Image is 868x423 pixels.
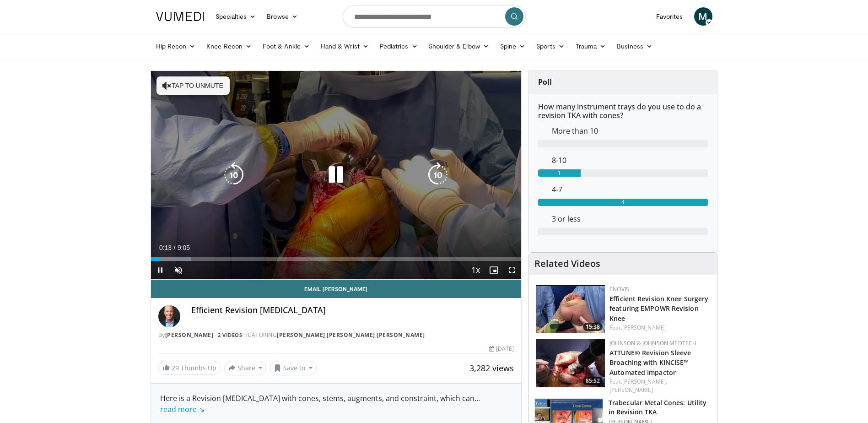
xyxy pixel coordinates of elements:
a: 85:52 [536,339,605,387]
a: M [694,7,712,26]
div: By FEATURING , , [158,331,514,339]
dd: 4-7 [545,184,715,195]
a: Hand & Wrist [315,37,374,55]
button: Pause [151,261,169,279]
a: 29 Thumbs Up [158,361,221,375]
span: 85:52 [583,377,603,385]
img: 2c6dc023-217a-48ee-ae3e-ea951bf834f3.150x105_q85_crop-smart_upscale.jpg [536,285,605,333]
dd: 3 or less [545,213,715,224]
div: Feat. [609,378,710,394]
dd: 8-10 [545,155,715,166]
a: Efficient Revision Knee Surgery featuring EMPOWR Revision Knee [609,294,708,322]
span: / [174,244,176,251]
a: Trauma [570,37,612,55]
a: Specialties [210,7,262,26]
div: Feat. [609,324,710,332]
button: Save to [270,361,317,375]
span: 29 [172,363,179,372]
a: Hip Recon [151,37,201,55]
a: Knee Recon [201,37,257,55]
span: 9:05 [178,244,190,251]
dd: More than 10 [545,125,715,136]
a: [PERSON_NAME] [165,331,214,339]
a: Johnson & Johnson MedTech [609,339,696,347]
a: read more ↘ [160,404,205,414]
strong: Poll [538,77,552,87]
button: Enable picture-in-picture mode [485,261,503,279]
span: 3,282 views [469,363,514,374]
a: 2 Videos [215,331,245,339]
button: Tap to unmute [156,76,230,95]
a: [PERSON_NAME] [327,331,375,339]
button: Playback Rate [466,261,485,279]
a: Browse [261,7,303,26]
a: Sports [531,37,570,55]
input: Search topics, interventions [343,5,526,27]
div: 1 [538,169,581,177]
button: Share [224,361,267,375]
div: [DATE] [489,345,514,353]
span: ... [160,393,480,414]
img: a6cc4739-87cc-4358-abd9-235c6f460cb9.150x105_q85_crop-smart_upscale.jpg [536,339,605,387]
a: Spine [495,37,531,55]
a: Shoulder & Elbow [423,37,495,55]
a: Email [PERSON_NAME] [151,280,522,298]
button: Unmute [169,261,188,279]
a: Enovis [609,285,629,293]
img: Avatar [158,305,180,327]
a: 15:38 [536,285,605,333]
h6: How many instrument trays do you use to do a revision TKA with cones? [538,103,708,120]
h3: Trabecular Metal Cones: Utility in Revision TKA [609,398,712,417]
a: [PERSON_NAME] [377,331,425,339]
a: [PERSON_NAME] [609,386,653,394]
span: 15:38 [583,323,603,331]
a: [PERSON_NAME], [622,378,667,385]
a: Favorites [651,7,689,26]
button: Fullscreen [503,261,521,279]
h4: Related Videos [534,258,600,269]
a: [PERSON_NAME] [277,331,325,339]
div: 4 [538,199,708,206]
img: VuMedi Logo [156,12,205,21]
a: Business [611,37,658,55]
h4: Efficient Revision [MEDICAL_DATA] [191,305,514,315]
div: Progress Bar [151,257,522,261]
a: ATTUNE® Revision Sleeve Broaching with KINCISE™ Automated Impactor [609,348,691,376]
a: Pediatrics [374,37,423,55]
div: Here is a Revision [MEDICAL_DATA] with cones, stems, augments, and constraint, which can [160,393,512,415]
video-js: Video Player [151,71,522,280]
span: 0:13 [159,244,172,251]
a: Foot & Ankle [257,37,315,55]
a: [PERSON_NAME] [622,324,666,331]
